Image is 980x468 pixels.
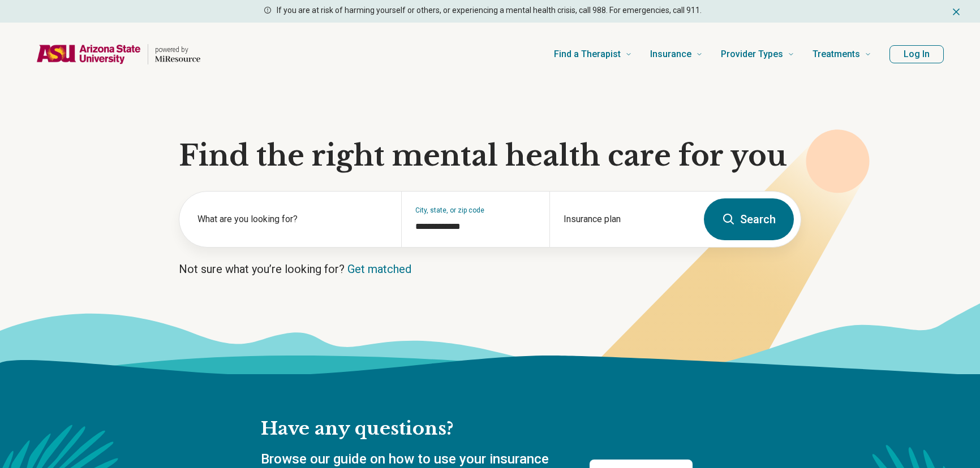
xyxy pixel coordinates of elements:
[197,213,388,226] label: What are you looking for?
[277,5,702,16] p: If you are at risk of harming yourself or others, or experiencing a mental health crisis, call 98...
[951,5,962,18] button: Dismiss
[179,139,801,173] h1: Find the right mental health care for you
[650,32,703,77] a: Insurance
[347,262,411,276] a: Get matched
[704,198,794,240] button: Search
[155,45,200,54] p: powered by
[36,36,200,72] a: Home page
[721,46,783,62] span: Provider Types
[179,261,801,277] p: Not sure what you’re looking for?
[650,46,691,62] span: Insurance
[261,417,693,441] h2: Have any questions?
[554,46,621,62] span: Find a Therapist
[813,46,860,62] span: Treatments
[721,32,794,77] a: Provider Types
[889,45,944,63] button: Log In
[554,32,632,77] a: Find a Therapist
[813,32,871,77] a: Treatments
